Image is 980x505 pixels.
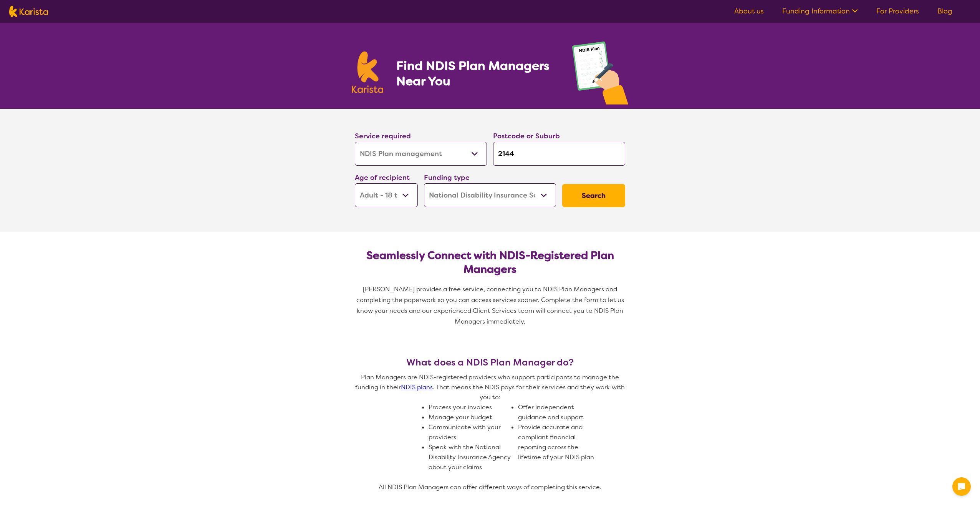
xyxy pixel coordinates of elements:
[493,131,560,141] label: Postcode or Suburb
[401,383,433,391] a: NDIS plans
[937,7,952,16] a: Blog
[424,173,470,182] label: Funding type
[361,249,619,276] h2: Seamlessly Connect with NDIS-Registered Plan Managers
[9,6,48,17] img: Karista logo
[429,442,512,472] li: Speak with the National Disability Insurance Agency about your claims
[352,482,628,492] p: All NDIS Plan Managers can offer different ways of completing this service.
[355,173,410,182] label: Age of recipient
[518,422,601,462] li: Provide accurate and compliant financial reporting across the lifetime of your NDIS plan
[429,422,512,442] li: Communicate with your providers
[493,142,625,166] input: Type
[396,58,557,89] h1: Find NDIS Plan Managers Near You
[734,7,764,16] a: About us
[429,412,512,422] li: Manage your budget
[562,184,625,207] button: Search
[429,402,512,412] li: Process your invoices
[355,131,411,141] label: Service required
[352,372,628,402] p: Plan Managers are NDIS-registered providers who support participants to manage the funding in the...
[572,42,628,109] img: plan-management
[352,357,628,368] h3: What does a NDIS Plan Manager do?
[352,51,383,93] img: Karista logo
[518,402,601,422] li: Offer independent guidance and support
[782,7,858,16] a: Funding Information
[876,7,919,16] a: For Providers
[356,285,626,326] span: [PERSON_NAME] provides a free service, connecting you to NDIS Plan Managers and completing the pa...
